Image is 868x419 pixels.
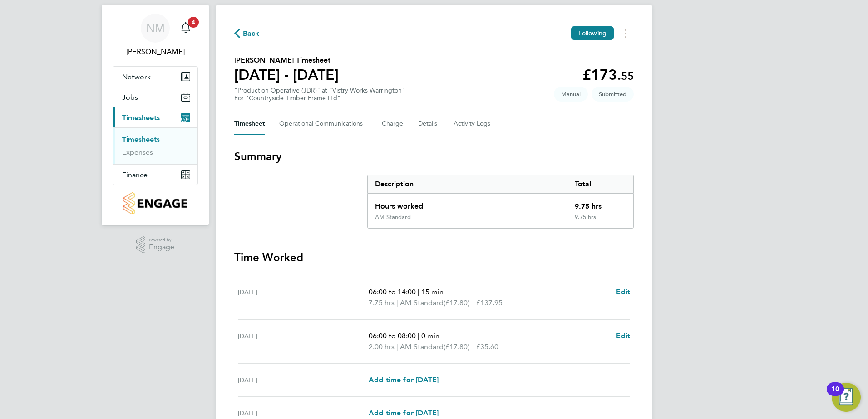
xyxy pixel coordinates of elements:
[382,113,404,135] button: Charge
[243,28,260,39] span: Back
[238,331,369,352] div: [DATE]
[554,87,588,102] span: This timesheet was manually created.
[136,236,175,253] a: Powered byEngage
[234,250,634,265] h3: Time Worked
[234,113,265,135] button: Timesheet
[234,28,260,39] button: Back
[369,409,439,417] span: Add time for [DATE]
[418,113,439,135] button: Details
[122,171,148,179] span: Finance
[188,17,199,28] span: 4
[832,383,861,412] button: Open Resource Center, 10 new notifications
[149,236,174,244] span: Powered by
[444,342,476,351] span: (£17.80) =
[567,175,633,193] div: Total
[476,298,503,307] span: £137.95
[617,26,634,40] button: Timesheets Menu
[616,331,630,340] span: Edit
[234,87,405,102] div: "Production Operative (JDR)" at "Vistry Works Warrington"
[578,29,607,37] span: Following
[234,94,405,102] div: For "Countryside Timber Frame Ltd"
[444,298,476,307] span: (£17.80) =
[476,342,498,351] span: £35.60
[567,194,633,214] div: 9.75 hrs
[418,331,419,340] span: |
[234,55,339,66] h2: [PERSON_NAME] Timesheet
[567,214,633,228] div: 9.75 hrs
[369,287,416,296] span: 06:00 to 14:00
[831,389,839,401] div: 10
[238,408,369,419] div: [DATE]
[279,113,367,135] button: Operational Communications
[421,287,444,296] span: 15 min
[113,14,198,57] a: NM[PERSON_NAME]
[122,148,153,156] a: Expenses
[113,107,197,127] button: Timesheets
[369,342,395,351] span: 2.00 hrs
[123,192,187,214] img: countryside-properties-logo-retina.png
[238,375,369,385] div: [DATE]
[177,14,195,43] a: 4
[113,127,197,164] div: Timesheets
[396,298,398,307] span: |
[369,375,439,384] span: Add time for [DATE]
[454,113,492,135] button: Activity Logs
[582,66,634,83] app-decimal: £173.
[149,244,174,251] span: Engage
[368,194,567,214] div: Hours worked
[369,408,439,419] a: Add time for [DATE]
[418,287,419,296] span: |
[113,67,197,87] button: Network
[571,26,614,40] button: Following
[368,175,567,193] div: Description
[592,87,634,102] span: This timesheet is Submitted.
[122,73,151,81] span: Network
[113,87,197,107] button: Jobs
[102,5,209,225] nav: Main navigation
[616,287,630,297] a: Edit
[113,165,197,185] button: Finance
[375,214,411,221] div: AM Standard
[122,135,160,144] a: Timesheets
[400,297,444,308] span: AM Standard
[146,22,165,34] span: NM
[396,342,398,351] span: |
[369,298,395,307] span: 7.75 hrs
[369,331,416,340] span: 06:00 to 08:00
[421,331,439,340] span: 0 min
[122,113,160,122] span: Timesheets
[122,93,138,102] span: Jobs
[400,341,444,352] span: AM Standard
[113,46,198,57] span: Naomi Mutter
[234,66,339,84] h1: [DATE] - [DATE]
[616,287,630,296] span: Edit
[369,375,439,385] a: Add time for [DATE]
[367,175,634,229] div: Summary
[621,69,634,83] span: 55
[616,331,630,341] a: Edit
[234,149,634,164] h3: Summary
[238,287,369,308] div: [DATE]
[113,192,198,214] a: Go to home page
